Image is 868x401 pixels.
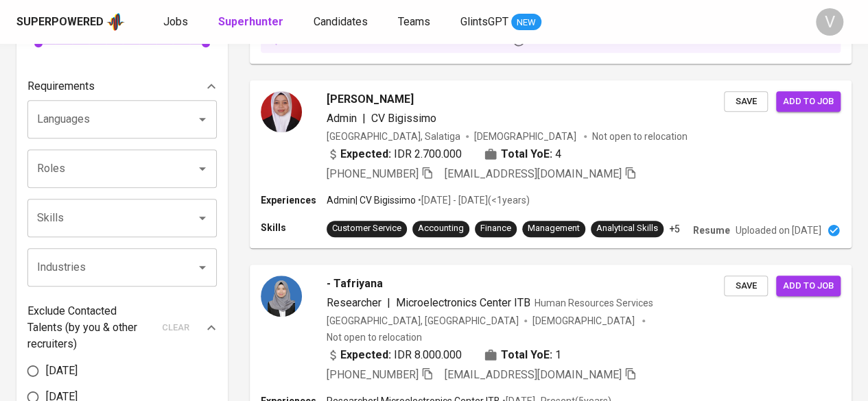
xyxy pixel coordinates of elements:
a: Superhunter [218,14,286,31]
span: - Tafriyana [327,276,383,292]
div: IDR 2.700.000 [327,146,462,162]
button: Open [193,208,212,228]
p: Exclude Contacted Talents (by you & other recruiters) [27,303,154,352]
span: Researcher [327,296,382,309]
span: GlintsGPT [460,15,508,28]
span: [DATE] [46,363,78,379]
div: Management [528,222,580,235]
span: Save [731,94,761,110]
div: Exclude Contacted Talents (by you & other recruiters)clear [27,303,217,352]
span: AI-generated [393,35,460,46]
p: Skills [261,221,327,234]
p: Requirements [27,78,95,95]
span: Teams [398,15,430,28]
p: Not open to relocation [327,330,422,344]
button: Open [193,159,212,178]
span: Add to job [783,278,834,294]
a: Teams [398,14,433,31]
div: Accounting [418,222,464,235]
span: [EMAIL_ADDRESS][DOMAIN_NAME] [445,368,622,381]
div: IDR 8.000.000 [327,347,462,363]
span: 4 [555,146,561,162]
b: Expected: [340,347,391,363]
div: Customer Service [332,222,401,235]
span: Admin [327,112,357,125]
span: [DEMOGRAPHIC_DATA] [474,130,578,143]
b: Total YoE: [501,347,552,363]
div: Analytical Skills [596,222,658,235]
div: Superpowered [16,14,104,30]
span: Save [731,278,761,294]
img: 0330dced98ec43efade165c69beb878c.jpg [261,91,302,132]
span: Microelectronics Center ITB [396,296,530,309]
a: [PERSON_NAME]Admin|CV Bigissimo[GEOGRAPHIC_DATA], Salatiga[DEMOGRAPHIC_DATA] Not open to relocati... [250,80,852,248]
a: Candidates [314,14,371,31]
img: 5fddcdf01dbf9932d03b546e2157fb2c.png [261,276,302,317]
span: [PHONE_NUMBER] [327,167,419,180]
span: CV Bigissimo [371,112,436,125]
span: NEW [511,16,541,29]
button: Add to job [776,91,841,112]
button: Open [193,258,212,277]
button: Save [724,91,768,112]
b: Expected: [340,146,391,162]
span: [DEMOGRAPHIC_DATA] [532,314,637,328]
div: [GEOGRAPHIC_DATA], [GEOGRAPHIC_DATA] [327,314,519,328]
span: Candidates [314,15,368,28]
span: Jobs [163,15,188,28]
p: Uploaded on [DATE] [736,223,821,237]
a: Superpoweredapp logo [16,12,125,32]
p: • [DATE] - [DATE] ( <1 years ) [416,193,530,207]
b: Superhunter [218,15,283,28]
a: GlintsGPT NEW [460,14,541,31]
button: Add to job [776,276,841,297]
span: [PERSON_NAME] [327,91,414,108]
span: [EMAIL_ADDRESS][DOMAIN_NAME] [445,167,622,180]
b: Total YoE: [501,146,552,162]
p: Not open to relocation [592,130,688,143]
a: Jobs [163,14,191,31]
div: V [816,8,843,36]
span: [PHONE_NUMBER] [327,368,419,381]
div: Finance [480,222,511,235]
button: Save [724,276,768,297]
span: | [362,110,366,127]
p: Resume [693,223,730,237]
p: Admin | CV Bigissimo [327,193,416,207]
button: Open [193,110,212,129]
p: +5 [669,222,680,236]
img: app logo [106,12,125,32]
span: | [387,295,390,311]
span: Human Resources Services [535,297,653,308]
p: Experiences [261,193,327,207]
span: 1 [555,347,561,363]
span: Add to job [783,94,834,110]
div: Requirements [27,73,217,100]
div: [GEOGRAPHIC_DATA], Salatiga [327,130,460,143]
